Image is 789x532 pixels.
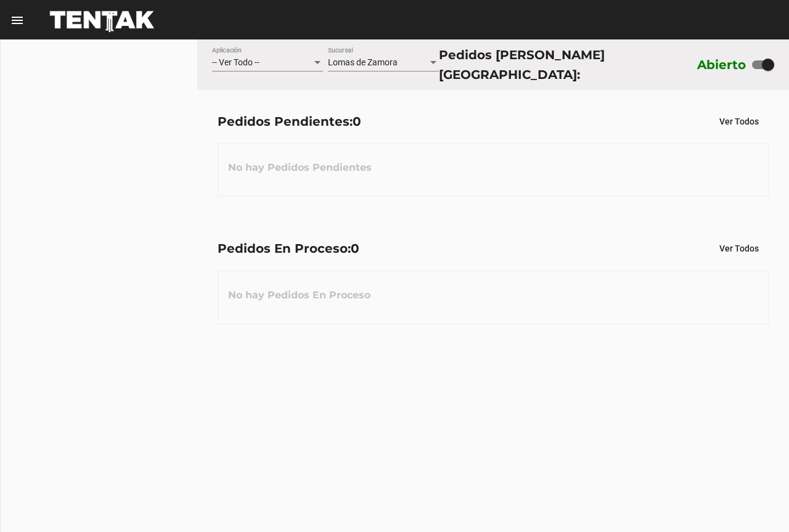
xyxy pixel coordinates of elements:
[719,117,759,126] span: Ver Todos
[218,239,359,258] div: Pedidos En Proceso:
[709,110,769,133] button: Ver Todos
[719,243,759,253] span: Ver Todos
[709,237,769,260] button: Ver Todos
[351,241,359,256] span: 0
[212,57,260,67] span: -- Ver Todo --
[10,13,25,28] mat-icon: menu
[353,114,361,129] span: 0
[218,149,382,186] h3: No hay Pedidos Pendientes
[218,277,380,314] h3: No hay Pedidos En Proceso
[328,57,398,67] span: Lomas de Zamora
[218,112,361,131] div: Pedidos Pendientes:
[697,55,746,75] label: Abierto
[737,483,777,520] iframe: chat widget
[439,45,692,84] div: Pedidos [PERSON_NAME][GEOGRAPHIC_DATA]:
